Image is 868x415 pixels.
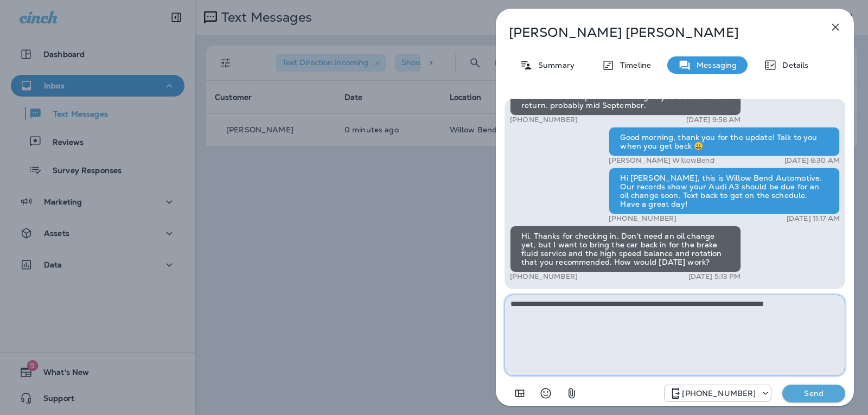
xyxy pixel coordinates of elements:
[533,61,575,69] p: Summary
[787,214,840,223] p: [DATE] 11:17 AM
[609,168,840,214] div: Hi [PERSON_NAME], this is Willow Bend Automotive. Our records show your Audi A3 should be due for...
[535,382,557,404] button: Select an emoji
[782,385,845,402] button: Send
[791,388,837,398] p: Send
[615,61,651,69] p: Timeline
[784,156,840,165] p: [DATE] 8:30 AM
[609,127,840,156] div: Good morning, thank you for the update! Talk to you when you get back 😀
[665,387,771,400] div: +1 (813) 497-4455
[691,61,737,69] p: Messaging
[682,389,756,398] p: [PHONE_NUMBER]
[686,116,741,124] p: [DATE] 9:58 AM
[510,272,578,281] p: [PHONE_NUMBER]
[609,214,676,223] p: [PHONE_NUMBER]
[509,25,805,40] p: [PERSON_NAME] [PERSON_NAME]
[777,61,808,69] p: Details
[509,382,531,404] button: Add in a premade template
[609,156,714,165] p: [PERSON_NAME] WillowBend
[510,226,741,272] div: Hi. Thanks for checking in. Don't need an oil change yet, but I want to bring the car back in for...
[510,116,578,124] p: [PHONE_NUMBER]
[688,272,741,281] p: [DATE] 5:13 PM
